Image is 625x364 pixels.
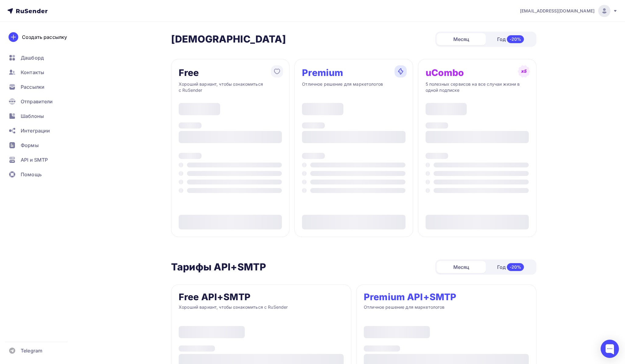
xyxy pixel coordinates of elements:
a: [EMAIL_ADDRESS][DOMAIN_NAME] [520,5,618,17]
div: Месяц [437,261,486,273]
span: Шаблоны [21,112,44,120]
a: Контакты [5,66,77,78]
div: Premium [302,68,343,77]
a: Шаблоны [5,110,77,122]
span: Интеграции [21,127,50,134]
div: uCombo [426,68,464,77]
a: Отправители [5,95,77,108]
div: -20% [507,263,524,271]
span: Telegram [21,347,42,354]
div: Free [179,68,199,77]
div: Год [486,33,535,46]
span: Формы [21,142,39,149]
a: Рассылки [5,81,77,93]
span: [EMAIL_ADDRESS][DOMAIN_NAME] [520,8,595,14]
a: Формы [5,139,77,151]
span: Контакты [21,69,44,76]
a: Дашборд [5,52,77,64]
div: Отличное решение для маркетологов [364,304,529,316]
span: API и SMTP [21,156,48,163]
h2: Тарифы API+SMTP [171,261,266,273]
span: Помощь [21,171,42,178]
div: Premium API+SMTP [364,292,456,302]
div: Год [486,261,535,273]
div: Месяц [437,33,486,45]
h2: [DEMOGRAPHIC_DATA] [171,33,286,45]
div: Хороший вариант, чтобы ознакомиться с RuSender [179,304,344,316]
div: Создать рассылку [22,33,67,41]
span: Рассылки [21,83,44,91]
div: Free API+SMTP [179,292,251,302]
span: Отправители [21,98,53,105]
div: 5 полезных сервисов на все случаи жизни в одной подписке [426,81,529,93]
span: Дашборд [21,54,44,61]
div: Хороший вариант, чтобы ознакомиться с RuSender [179,81,282,93]
div: Отличное решение для маркетологов [302,81,405,93]
div: -20% [507,35,524,43]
